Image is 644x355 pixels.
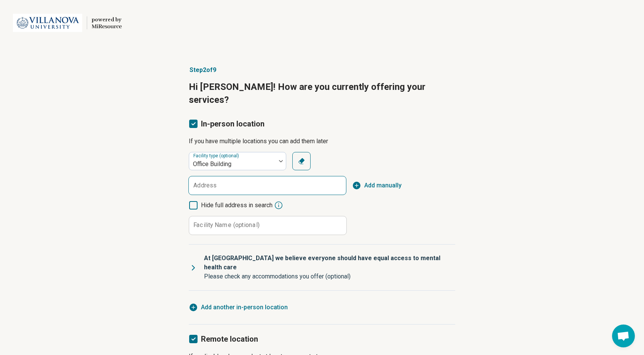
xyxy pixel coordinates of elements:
div: Open chat [612,325,635,347]
img: Villanova University [13,14,82,32]
button: Add manually [352,181,402,190]
summary: At [GEOGRAPHIC_DATA] we believe everyone should have equal access to mental health carePlease che... [189,245,455,290]
label: Facility Name (optional) [193,222,260,228]
a: Villanova Universitypowered by [12,14,122,32]
span: Remote location [201,334,258,344]
p: Step 2 of 9 [189,66,455,75]
span: Add another in-person location [201,303,288,312]
label: Facility type (optional) [193,154,241,159]
span: Hide full address in search [201,201,273,210]
p: Hi [PERSON_NAME]! How are you currently offering your services? [189,81,455,106]
div: powered by [92,16,122,23]
p: At [GEOGRAPHIC_DATA] we believe everyone should have equal access to mental health care [204,254,449,272]
p: Please check any accommodations you offer (optional) [204,272,449,281]
label: Address [193,182,217,189]
button: Add another in-person location [189,303,288,312]
span: In-person location [201,119,265,128]
span: Add manually [364,181,402,190]
p: If you have multiple locations you can add them later [189,137,455,146]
